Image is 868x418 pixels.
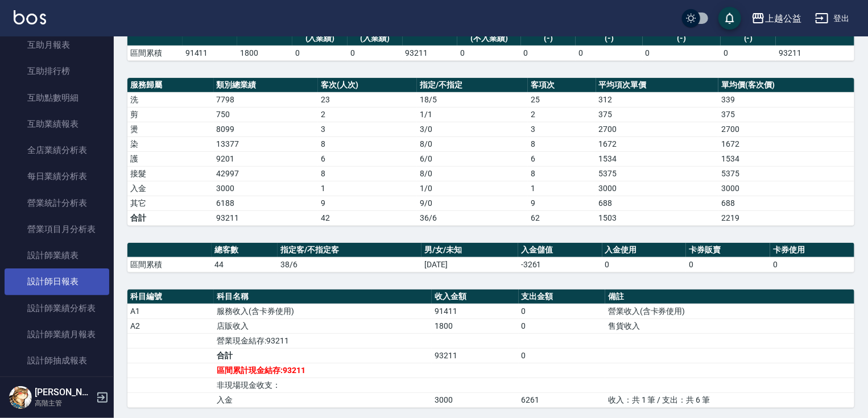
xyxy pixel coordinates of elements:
[602,257,687,272] td: 0
[528,122,596,136] td: 3
[214,78,319,93] th: 類別總業績
[5,321,109,347] a: 設計師業績月報表
[765,11,801,26] div: 上越公益
[35,398,93,408] p: 高階主管
[14,10,46,24] img: Logo
[596,107,719,122] td: 375
[596,122,719,136] td: 2700
[127,151,214,166] td: 護
[127,107,214,122] td: 剪
[292,45,348,60] td: 0
[596,151,719,166] td: 1534
[457,45,520,60] td: 0
[35,387,93,398] h5: [PERSON_NAME]
[432,392,518,407] td: 3000
[519,304,605,318] td: 0
[127,289,854,408] table: a dense table
[528,136,596,151] td: 8
[718,7,741,30] button: save
[214,92,319,107] td: 7798
[127,45,183,60] td: 區間累積
[718,92,854,107] td: 339
[127,181,214,196] td: 入金
[5,374,109,400] a: 設計師排行榜
[528,151,596,166] td: 6
[318,78,417,93] th: 客次(人次)
[578,32,639,44] div: (-)
[212,257,278,272] td: 44
[127,196,214,210] td: 其它
[214,210,319,225] td: 93211
[528,107,596,122] td: 2
[521,45,576,60] td: 0
[421,257,518,272] td: [DATE]
[602,243,687,258] th: 入金使用
[127,166,214,181] td: 接髮
[403,45,458,60] td: 93211
[519,289,605,304] th: 支出金額
[417,151,528,166] td: 6 / 0
[721,45,776,60] td: 0
[718,107,854,122] td: 375
[417,181,528,196] td: 1 / 0
[643,45,721,60] td: 0
[127,210,214,225] td: 合計
[5,32,109,58] a: 互助月報表
[9,386,32,409] img: Person
[718,166,854,181] td: 5375
[127,78,214,93] th: 服務歸屬
[519,318,605,333] td: 0
[127,122,214,136] td: 燙
[214,289,432,304] th: 科目名稱
[318,151,417,166] td: 6
[528,78,596,93] th: 客項次
[770,243,854,258] th: 卡券使用
[5,347,109,374] a: 設計師抽成報表
[348,45,403,60] td: 0
[605,318,854,333] td: 售貨收入
[127,318,214,333] td: A2
[318,210,417,225] td: 42
[528,210,596,225] td: 62
[518,257,602,272] td: -3261
[432,289,518,304] th: 收入金額
[421,243,518,258] th: 男/女/未知
[519,392,605,407] td: 6261
[214,151,319,166] td: 9201
[295,32,345,44] div: (入業績)
[214,363,432,378] td: 區間累計現金結存:93211
[212,243,278,258] th: 總客數
[460,32,518,44] div: (不入業績)
[596,136,719,151] td: 1672
[770,257,854,272] td: 0
[718,151,854,166] td: 1534
[5,85,109,111] a: 互助點數明細
[596,181,719,196] td: 3000
[576,45,642,60] td: 0
[596,196,719,210] td: 688
[417,107,528,122] td: 1 / 1
[519,348,605,363] td: 0
[718,136,854,151] td: 1672
[417,210,528,225] td: 36/6
[127,257,212,272] td: 區間累積
[214,107,319,122] td: 750
[127,78,854,226] table: a dense table
[127,289,214,304] th: 科目編號
[318,166,417,181] td: 8
[214,348,432,363] td: 合計
[278,257,421,272] td: 38/6
[214,166,319,181] td: 42997
[718,181,854,196] td: 3000
[127,136,214,151] td: 染
[596,92,719,107] td: 312
[686,257,770,272] td: 0
[214,392,432,407] td: 入金
[5,242,109,268] a: 設計師業績表
[718,122,854,136] td: 2700
[214,122,319,136] td: 8099
[5,216,109,242] a: 營業項目月分析表
[528,166,596,181] td: 8
[417,78,528,93] th: 指定/不指定
[605,289,854,304] th: 備註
